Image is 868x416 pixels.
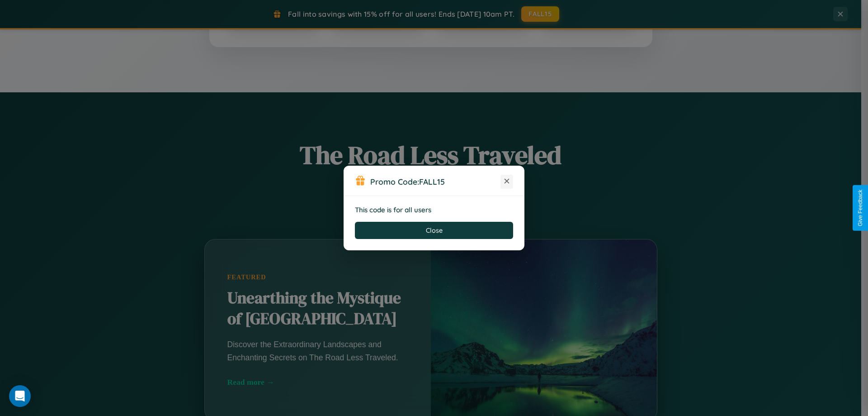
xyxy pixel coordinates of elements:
button: Close [355,222,513,239]
div: Give Feedback [857,190,863,226]
div: Open Intercom Messenger [9,385,31,407]
b: FALL15 [419,177,445,186]
h3: Promo Code: [370,177,500,186]
strong: This code is for all users [355,206,431,214]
